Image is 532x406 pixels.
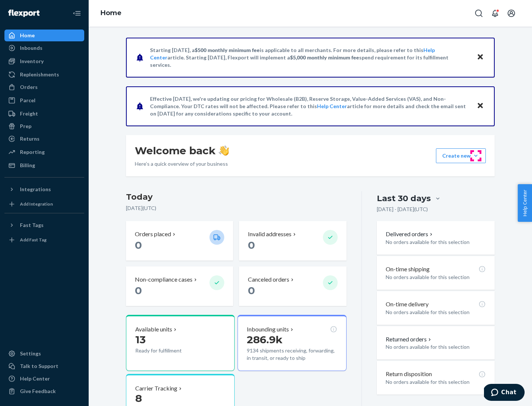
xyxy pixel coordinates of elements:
button: Integrations [4,183,84,195]
span: 286.9k [247,333,283,346]
p: Return disposition [386,370,432,378]
p: On-time shipping [386,265,430,273]
p: Available units [135,325,172,334]
p: Non-compliance cases [135,275,192,284]
ol: breadcrumbs [95,3,127,24]
a: Parcel [4,94,84,106]
a: Inbounds [4,42,84,54]
a: Help Center [4,373,84,385]
p: Ready for fulfillment [135,347,204,354]
button: Close [475,52,485,63]
div: Add Integration [20,201,53,207]
a: Orders [4,81,84,93]
a: Add Integration [4,198,84,210]
a: Help Center [317,103,347,109]
h3: Today [126,191,347,203]
button: Available units13Ready for fulfillment [126,315,235,371]
button: Create new [436,148,486,163]
p: No orders available for this selection [386,343,486,351]
a: Billing [4,159,84,171]
div: Add Fast Tag [20,237,47,243]
div: Replenishments [20,71,59,78]
a: Reporting [4,146,84,158]
div: Settings [20,350,41,357]
span: $5,000 monthly minimum fee [290,54,359,61]
div: Integrations [20,186,51,193]
button: Open notifications [488,6,502,21]
a: Home [4,30,84,41]
a: Freight [4,108,84,120]
div: Give Feedback [20,388,56,395]
span: 0 [135,239,142,251]
p: Here’s a quick overview of your business [135,160,229,168]
img: Flexport logo [8,10,40,17]
p: Effective [DATE], we're updating our pricing for Wholesale (B2B), Reserve Storage, Value-Added Se... [150,95,470,117]
button: Returned orders [386,335,433,344]
div: Fast Tags [20,221,44,229]
button: Invalid addresses 0 [239,221,346,261]
p: Invalid addresses [248,230,291,238]
span: 0 [248,284,255,297]
span: 13 [135,333,146,346]
p: No orders available for this selection [386,378,486,386]
img: hand-wave emoji [219,145,229,156]
h1: Welcome back [135,144,229,157]
button: Help Center [518,184,532,222]
div: Home [20,32,35,39]
button: Delivered orders [386,230,434,238]
div: Orders [20,83,38,91]
p: Starting [DATE], a is applicable to all merchants. For more details, please refer to this article... [150,47,470,69]
p: [DATE] ( UTC ) [126,204,347,212]
span: 0 [248,239,255,251]
a: Inventory [4,55,84,67]
div: Inventory [20,58,44,65]
span: 0 [135,284,142,297]
button: Close Navigation [69,6,84,21]
a: Home [100,9,122,17]
a: Replenishments [4,69,84,80]
button: Fast Tags [4,219,84,231]
button: Talk to Support [4,360,84,372]
button: Orders placed 0 [126,221,233,261]
span: $500 monthly minimum fee [195,47,260,53]
p: Orders placed [135,230,171,238]
a: Settings [4,348,84,359]
button: Open account menu [504,6,519,21]
div: Returns [20,135,40,142]
button: Open Search Box [471,6,486,21]
p: No orders available for this selection [386,238,486,246]
p: Inbounding units [247,325,289,334]
p: Canceled orders [248,275,289,284]
p: [DATE] - [DATE] ( UTC ) [377,206,428,213]
a: Returns [4,133,84,145]
div: Parcel [20,97,35,104]
button: Canceled orders 0 [239,266,346,306]
iframe: Opens a widget where you can chat to one of our agents [484,384,525,402]
p: Carrier Tracking [135,384,177,393]
a: Prep [4,120,84,132]
div: Billing [20,162,35,169]
div: Help Center [20,375,50,382]
div: Freight [20,110,38,117]
button: Close [475,101,485,111]
div: Talk to Support [20,362,58,370]
button: Non-compliance cases 0 [126,266,233,306]
div: Reporting [20,148,45,156]
div: Prep [20,123,31,130]
div: Last 30 days [377,193,431,204]
span: 8 [135,392,142,405]
p: 9134 shipments receiving, forwarding, in transit, or ready to ship [247,347,337,362]
p: No orders available for this selection [386,309,486,316]
button: Give Feedback [4,385,84,397]
a: Add Fast Tag [4,234,84,246]
div: Inbounds [20,44,42,52]
button: Inbounding units286.9k9134 shipments receiving, forwarding, in transit, or ready to ship [238,315,346,371]
p: No orders available for this selection [386,273,486,281]
p: On-time delivery [386,300,429,309]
